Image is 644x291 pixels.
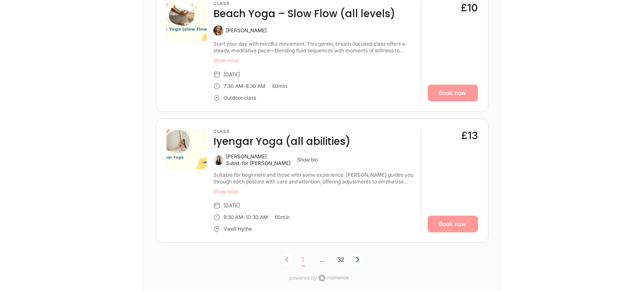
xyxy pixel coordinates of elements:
h4: Beach Yoga – Slow Flow (all levels) [213,7,395,21]
button: Show bio [297,157,318,163]
div: Subst. for [PERSON_NAME] [226,160,291,167]
div: 9:30 AM [223,214,243,221]
div: 60 min [272,83,287,90]
div: Start your day with mindful movement. This gentle, breath-focused class offers a steady, meditati... [213,41,414,54]
div: Suitable for beginners and those with some experience. Jenny guides you through each posture with... [213,172,414,185]
img: Alyssa Costantini [213,26,223,36]
img: 6f8ba8e4-009e-41a1-afdf-fe1eb10c3fd6.png [166,1,207,41]
div: £10 [461,1,478,15]
div: [PERSON_NAME] [226,27,267,34]
div: Vwell Hythe [223,226,252,232]
button: Page 1 of 33 [294,253,313,270]
a: Book now [428,85,478,101]
div: 10:30 AM [246,214,268,221]
div: [DATE] [223,71,240,78]
h4: Iyengar Yoga (all abilities) [213,135,351,148]
div: 60 min [275,214,290,221]
button: Show more [213,188,414,195]
a: Book now [428,216,478,232]
div: £13 [461,129,478,142]
div: Outdoor class [223,95,256,101]
div: [PERSON_NAME] [226,153,291,160]
button: Next Page, Page 0 [351,252,365,267]
div: - [243,214,246,221]
h3: Class [213,129,351,134]
button: ... [313,253,332,266]
img: 4fd01816-2ff6-4668-a87b-157af2ad87d8.png [166,129,207,169]
button: Show more [213,57,414,64]
h3: Class [213,1,395,6]
div: [DATE] [223,202,240,209]
nav: Pagination navigation [156,250,488,270]
div: 8:30 AM [246,83,265,90]
div: 7:30 AM [223,83,243,90]
img: Marilyn Whiston [213,155,223,165]
button: Page 2 of 33 [332,253,351,266]
div: - [243,83,246,90]
button: Previous Page, Page 0 [280,252,294,267]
